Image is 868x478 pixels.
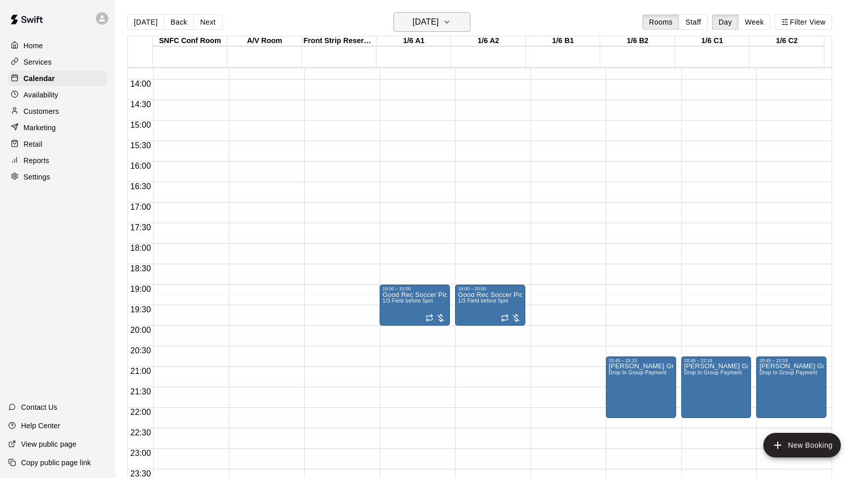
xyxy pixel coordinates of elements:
p: Copy public page link [21,457,91,468]
span: 19:00 [128,285,153,293]
span: Drop In Group Payment [684,370,742,375]
button: Staff [679,14,708,30]
div: 19:00 – 20:00: Good Rec Soccer Pick up [455,285,525,326]
a: Calendar [8,71,107,86]
div: 19:00 – 20:00 [458,286,522,291]
div: SNFC Conf Room [153,36,227,46]
div: 19:00 – 20:00 [383,286,447,291]
div: 1/6 C2 [749,36,824,46]
div: 1/6 A1 [377,36,451,46]
span: 1/3 Field before 5pm [458,298,508,304]
span: 18:30 [128,264,153,273]
span: Drop In Group Payment [609,370,667,375]
div: 1/6 B2 [600,36,675,46]
button: Next [193,14,222,30]
p: Services [24,57,52,67]
button: Week [738,14,771,30]
span: 17:00 [128,203,153,211]
span: 22:30 [128,428,153,437]
div: 20:45 – 22:15: Manuel's Group [606,356,676,418]
span: 15:00 [128,121,153,129]
p: Availability [24,90,58,100]
span: 21:30 [128,387,153,396]
p: Settings [24,172,50,182]
span: 14:30 [128,100,153,109]
p: Retail [24,139,43,149]
button: [DATE] [127,14,164,30]
span: 21:00 [128,367,153,375]
span: 17:30 [128,223,153,232]
span: 20:30 [128,346,153,355]
p: Help Center [21,421,60,431]
div: 19:00 – 20:00: Good Rec Soccer Pick up [380,285,450,326]
div: Front Strip Reservation [302,36,376,46]
p: Reports [24,155,49,166]
p: Calendar [24,73,55,84]
span: 14:00 [128,79,153,88]
a: Home [8,38,107,53]
p: Contact Us [21,402,57,412]
span: 22:00 [128,408,153,416]
p: Home [24,41,43,51]
span: 20:00 [128,326,153,334]
p: Marketing [24,123,56,133]
span: 15:30 [128,141,153,150]
button: Rooms [642,14,679,30]
span: 16:30 [128,182,153,191]
a: Availability [8,87,107,103]
h6: [DATE] [412,15,439,29]
span: Drop In Group Payment [759,370,817,375]
div: 20:45 – 22:15 [609,358,673,363]
span: 23:00 [128,449,153,457]
p: Customers [24,106,59,116]
div: 1/6 A2 [451,36,525,46]
div: 20:45 – 22:15 [684,358,748,363]
span: 23:30 [128,469,153,478]
a: Retail [8,136,107,152]
span: 16:00 [128,162,153,170]
button: Filter View [775,14,832,30]
a: Services [8,54,107,70]
div: 20:45 – 22:15 [759,358,823,363]
span: Recurring event [425,314,433,322]
button: Day [712,14,739,30]
div: 20:45 – 22:15: Manuel's Group [756,356,826,418]
div: 20:45 – 22:15: Manuel's Group [681,356,752,418]
div: 1/6 B1 [526,36,600,46]
a: Customers [8,104,107,119]
a: Reports [8,153,107,168]
p: View public page [21,439,76,449]
div: A/V Room [227,36,302,46]
div: 1/6 C1 [675,36,749,46]
button: Back [164,14,194,30]
button: [DATE] [393,12,470,32]
a: Marketing [8,120,107,135]
button: add [763,433,841,457]
span: 19:30 [128,305,153,314]
a: Settings [8,169,107,185]
span: Recurring event [501,314,509,322]
span: 18:00 [128,244,153,252]
span: 1/3 Field before 5pm [383,298,433,304]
